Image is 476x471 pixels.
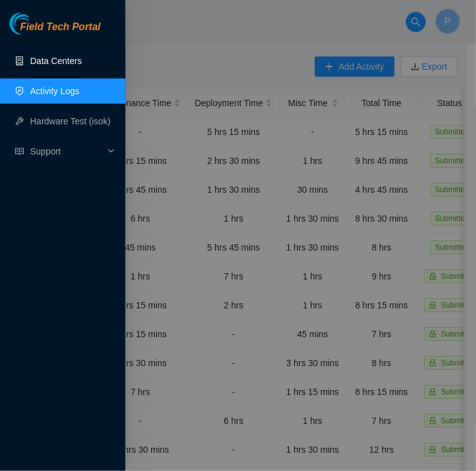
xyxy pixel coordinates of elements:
a: Activity Logs [30,86,80,96]
span: read [15,147,24,156]
img: Akamai Technologies [9,13,63,35]
a: Data Centers [30,56,82,66]
span: Support [30,139,104,164]
a: Akamai TechnologiesField Tech Portal [9,23,100,39]
span: Field Tech Portal [20,21,100,33]
a: Hardware Test (isok) [30,116,110,126]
